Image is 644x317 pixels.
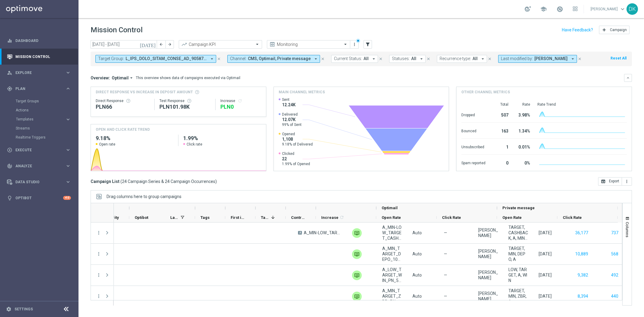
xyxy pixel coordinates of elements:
i: keyboard_arrow_right [65,86,71,91]
div: Dawid Kubek [478,227,498,238]
span: All [364,56,369,61]
button: close [577,56,582,62]
span: Calculate column [338,214,344,221]
i: more_vert [624,179,629,184]
i: lightbulb [7,195,12,201]
img: Private message [352,271,362,280]
i: more_vert [96,251,101,257]
a: Realtime Triggers [16,135,63,140]
button: more_vert [622,177,632,186]
div: Streams [16,124,78,133]
span: 12.24K [282,102,296,107]
span: Click rate [187,142,202,147]
a: Mission Control [15,49,71,65]
i: play_circle_outline [7,147,12,153]
div: Templates [16,115,78,124]
button: Statuses: All arrow_drop_down [389,55,426,63]
div: 08 Aug 2025, Friday [539,251,552,257]
div: 0.01% [516,142,530,151]
span: 99% of Sent [282,122,302,127]
span: — [444,251,447,257]
button: close [378,56,383,62]
span: ( [120,179,122,184]
div: Dashboard [7,33,71,49]
button: close [426,56,431,62]
div: 507 [493,110,508,119]
i: arrow_drop_down [313,56,319,62]
i: keyboard_arrow_right [65,179,71,185]
span: Recurrence type: [440,56,471,61]
div: Actions [16,106,78,115]
span: A_MIN_TARGET_DEPO_100DO30_080825 [382,246,402,262]
span: Open rate [99,142,115,147]
div: 1 [493,142,508,151]
i: settings [6,306,11,312]
button: open_in_browser Export [598,177,622,186]
div: Realtime Triggers [16,133,78,142]
button: 440 [610,293,619,300]
span: Sent [282,97,296,102]
span: Tags [200,215,210,220]
span: Last Modified By [170,215,178,220]
a: Settings [14,307,33,311]
span: [PERSON_NAME] [534,56,568,61]
div: 163 [493,126,508,135]
i: arrow_forward [168,42,172,46]
i: more_vert [352,42,357,47]
span: Execute [15,148,65,152]
span: 1,108 [282,136,313,142]
button: 492 [610,271,619,279]
div: DK [626,3,638,15]
span: Plan [15,87,65,91]
i: close [379,57,383,61]
span: Drag columns here to group campaigns [107,194,181,199]
ng-select: Campaign KPI [179,40,262,49]
span: Clicked [282,151,310,156]
span: CMS, Optimail, Private message [248,56,311,61]
i: close [426,57,431,61]
i: trending_up [181,41,187,47]
div: Data Studio [7,179,65,185]
span: First in Range [231,215,245,220]
i: gps_fixed [7,86,12,91]
div: Target Groups [16,97,78,106]
span: — [444,293,447,299]
div: Templates [16,117,65,121]
button: Last modified by: [PERSON_NAME] arrow_drop_down [498,55,577,63]
i: more_vert [96,230,101,235]
img: Private message [352,228,362,238]
div: This overview shows data of campaigns executed via Optimail [136,75,240,81]
i: keyboard_arrow_down [626,76,630,80]
span: 9.18% of Delivered [282,142,313,147]
button: Current Status: All arrow_drop_down [331,55,378,63]
i: arrow_back [159,42,163,46]
div: Analyze [7,163,65,169]
button: 568 [610,250,619,258]
span: Direct Response VS Increase In Deposit Amount [96,89,193,95]
a: Streams [16,126,63,131]
input: Have Feedback? [562,28,593,32]
span: school [540,6,547,12]
i: open_in_browser [601,179,606,184]
div: 1.34% [516,126,530,135]
button: gps_fixed Plan keyboard_arrow_right [7,86,71,91]
input: Select date range [91,40,157,49]
i: close [321,57,325,61]
span: All [473,56,478,61]
span: Last modified by: [501,56,533,61]
div: equalizer Dashboard [7,38,71,43]
button: close [320,56,325,62]
span: All [411,56,416,61]
i: person_search [7,70,12,75]
span: Auto [412,294,422,299]
div: Mission Control [7,49,71,65]
i: keyboard_arrow_right [65,117,71,122]
div: Templates keyboard_arrow_right [16,117,71,122]
span: — [444,272,447,278]
h4: OPEN AND CLICK RATE TREND [96,127,150,132]
h3: Overview: [91,75,110,81]
a: Target Groups [16,99,63,104]
div: Dawid Kubek [478,270,498,280]
button: Mission Control [7,54,71,59]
